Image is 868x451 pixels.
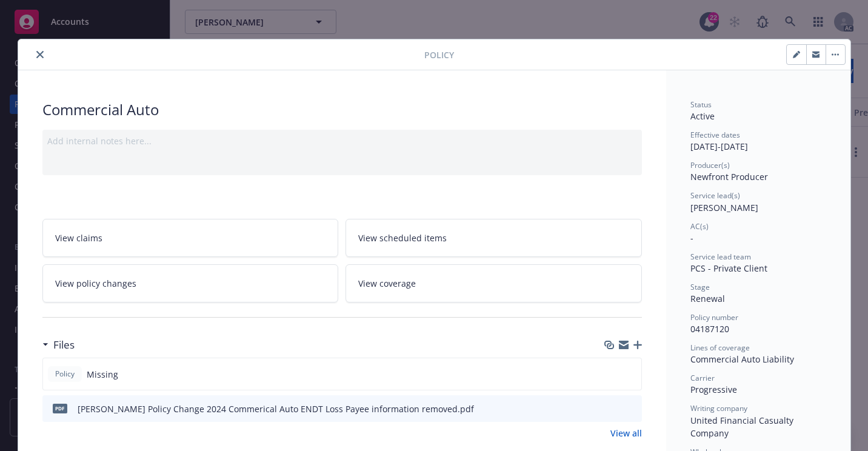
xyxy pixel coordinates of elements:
button: download file [607,403,616,415]
span: Newfront Producer [690,171,768,182]
span: View claims [55,232,102,244]
span: Producer(s) [690,160,730,170]
div: Commercial Auto Liability [690,353,826,366]
button: preview file [626,403,637,415]
span: AC(s) [690,221,709,232]
button: close [33,47,47,62]
div: Add internal notes here... [47,135,637,147]
span: Renewal [690,293,725,304]
span: Missing [87,368,118,381]
span: 04187120 [690,323,729,335]
span: Carrier [690,373,715,383]
span: Policy [53,369,77,379]
a: View claims [42,219,339,257]
a: View scheduled items [346,219,642,257]
a: View policy changes [42,264,339,302]
span: United Financial Casualty Company [690,415,796,439]
div: Files [42,337,75,353]
span: - [690,232,693,244]
span: View coverage [358,277,416,290]
span: Service lead(s) [690,190,740,201]
div: Commercial Auto [42,99,642,120]
span: Service lead team [690,252,751,262]
div: [DATE] - [DATE] [690,130,826,153]
a: View coverage [346,264,642,302]
div: [PERSON_NAME] Policy Change 2024 Commerical Auto ENDT Loss Payee information removed.pdf [78,403,474,415]
span: View policy changes [55,277,136,290]
span: Stage [690,282,710,292]
span: Writing company [690,403,747,413]
span: Active [690,110,715,122]
span: PCS - Private Client [690,262,767,274]
a: View all [610,427,642,439]
span: Lines of coverage [690,342,750,353]
span: Effective dates [690,130,740,140]
span: Progressive [690,384,737,395]
span: Policy number [690,312,738,322]
span: Policy [424,48,454,61]
span: Status [690,99,712,110]
span: pdf [53,404,67,413]
span: View scheduled items [358,232,447,244]
span: [PERSON_NAME] [690,202,758,213]
h3: Files [53,337,75,353]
